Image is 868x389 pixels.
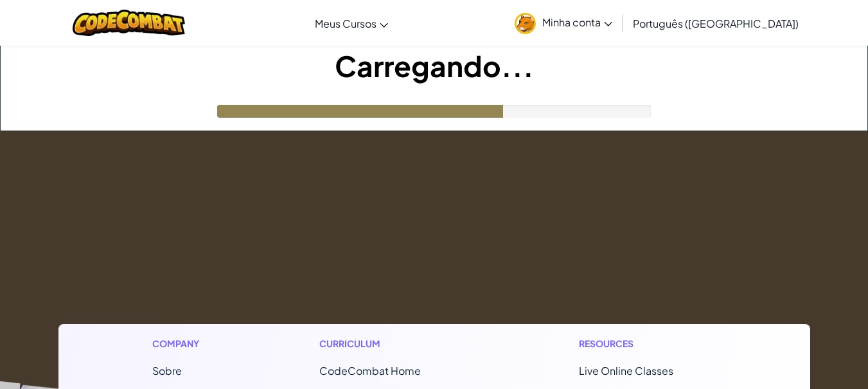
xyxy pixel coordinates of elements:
[1,46,867,86] h1: Carregando...
[579,337,716,350] h1: Resources
[542,15,612,29] span: Minha conta
[319,364,421,377] span: CodeCombat Home
[579,364,673,377] a: Live Online Classes
[508,3,619,43] a: Minha conta
[152,364,182,377] a: Sobre
[515,13,536,34] img: avatar
[315,17,376,30] span: Meus Cursos
[319,337,475,350] h1: Curriculum
[633,17,799,30] span: Português ([GEOGRAPHIC_DATA])
[73,10,185,36] img: CodeCombat logo
[152,337,215,350] h1: Company
[308,6,394,41] a: Meus Cursos
[626,6,805,41] a: Português ([GEOGRAPHIC_DATA])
